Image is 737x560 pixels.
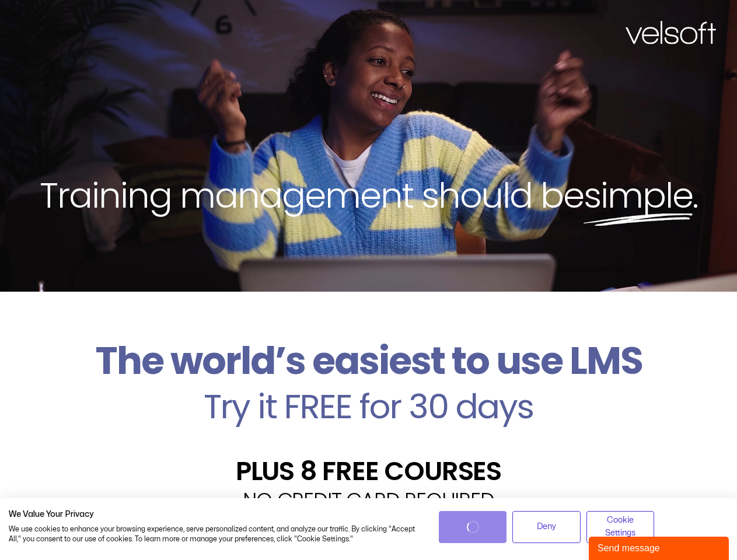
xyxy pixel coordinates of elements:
[9,509,421,520] h2: We Value Your Privacy
[9,338,728,384] h2: The world’s easiest to use LMS
[512,511,581,543] button: Deny all cookies
[9,524,421,544] p: We use cookies to enhance your browsing experience, serve personalized content, and analyze our t...
[537,520,556,533] span: Deny
[9,390,728,423] h2: Try it FREE for 30 days
[586,511,655,543] button: Adjust cookie preferences
[439,511,507,543] button: Accept all cookies
[594,514,647,540] span: Cookie Settings
[589,534,731,560] iframe: chat widget
[584,171,693,220] span: simple
[21,173,716,218] h2: Training management should be .
[9,458,728,484] h2: PLUS 8 FREE COURSES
